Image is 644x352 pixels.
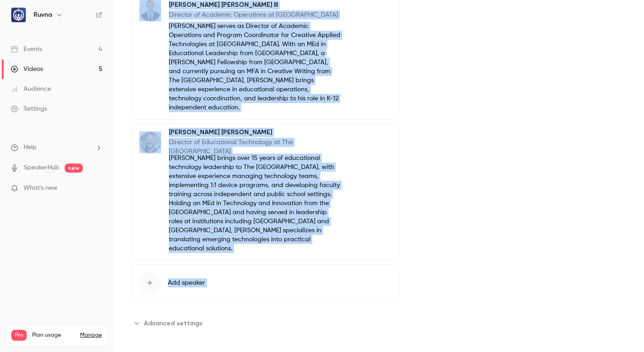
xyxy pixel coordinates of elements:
p: [PERSON_NAME] serves as Director of Academic Operations and Program Coordinator for Creative Appl... [169,22,340,112]
section: Advanced settings [131,316,399,330]
p: Director of Educational Technology at The [GEOGRAPHIC_DATA] [169,138,340,156]
div: Videos [11,65,43,74]
a: Manage [80,332,102,339]
button: Advanced settings [131,316,208,330]
img: Robert Bardenhagen [139,131,161,153]
div: Settings [11,104,47,113]
p: Director of Academic Operations at [GEOGRAPHIC_DATA] [169,10,340,19]
div: Audience [11,84,51,94]
span: Plan usage [32,332,75,339]
img: Ruvna [11,8,26,22]
span: new [65,164,83,173]
p: [PERSON_NAME] brings over 15 years of educational technology leadership to The [GEOGRAPHIC_DATA],... [169,154,340,253]
li: help-dropdown-opener [11,143,102,152]
p: [PERSON_NAME] [PERSON_NAME] III [169,0,340,9]
button: Add speaker [131,264,399,301]
span: Pro [11,330,27,341]
p: [PERSON_NAME] [PERSON_NAME] [169,128,340,137]
span: Advanced settings [144,319,202,328]
div: Robert Bardenhagen[PERSON_NAME] [PERSON_NAME]Director of Educational Technology at The [GEOGRAPHI... [131,123,399,261]
span: What's new [24,183,57,193]
a: SpeakerHub [24,163,59,173]
span: Add speaker [168,278,205,287]
h6: Ruvna [33,10,52,19]
div: Events [11,45,42,54]
span: Help [24,143,37,152]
